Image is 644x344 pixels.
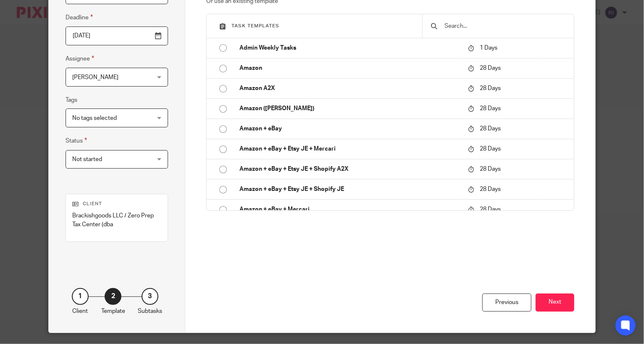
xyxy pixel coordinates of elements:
[72,307,88,315] p: Client
[480,45,497,51] span: 1 Days
[480,65,501,71] span: 28 Days
[101,307,125,315] p: Template
[239,165,460,173] p: Amazon + eBay + Etsy JE + Shopify A2X
[138,307,162,315] p: Subtasks
[72,74,118,80] span: [PERSON_NAME]
[239,44,460,52] p: Admin Weekly Tasks
[480,106,501,111] span: 28 Days
[239,185,460,193] p: Amazon + eBay + Etsy JE + Shopify JE
[480,206,501,212] span: 28 Days
[239,64,460,72] p: Amazon
[142,288,158,305] div: 3
[480,126,501,132] span: 28 Days
[231,24,279,28] span: Task templates
[480,146,501,152] span: 28 Days
[72,212,161,229] p: Brackishgoods LLC / Zero Prep Tax Center (dba
[66,96,77,104] label: Tags
[66,13,93,22] label: Deadline
[239,84,460,93] p: Amazon A2X
[482,294,531,312] div: Previous
[239,124,460,133] p: Amazon + eBay
[66,136,87,146] label: Status
[239,205,460,214] p: Amazon + eBay + Mercari
[239,145,460,153] p: Amazon + eBay + Etsy JE + Mercari
[72,115,117,121] span: No tags selected
[536,294,574,312] button: Next
[480,166,501,172] span: 28 Days
[480,186,501,192] span: 28 Days
[66,26,168,45] input: Pick a date
[72,288,89,305] div: 1
[444,21,565,31] input: Search...
[72,156,102,162] span: Not started
[480,85,501,91] span: 28 Days
[105,288,121,305] div: 2
[72,201,161,207] p: Client
[239,104,460,113] p: Amazon ([PERSON_NAME])
[66,54,94,64] label: Assignee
